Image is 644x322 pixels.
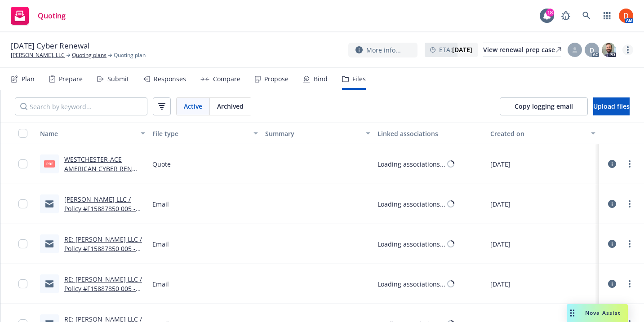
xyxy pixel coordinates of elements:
a: [PERSON_NAME] LLC / Policy #F15887850 005 - Renewal Expires [DATE] [64,195,136,222]
span: [DATE] Cyber Renewal [11,40,89,51]
div: Prepare [59,75,83,83]
input: Select all [18,129,27,138]
a: Report a Bug [557,7,575,25]
button: Nova Assist [567,304,628,322]
input: Search by keyword... [15,97,147,115]
span: [DATE] [490,159,511,169]
div: Drag to move [567,304,578,322]
span: More info... [366,45,401,55]
div: Bind [314,75,328,83]
a: RE: [PERSON_NAME] LLC / Policy #F15887850 005 - Renewal Expires [DATE] [64,235,142,262]
span: Copy logging email [515,102,573,110]
span: Active [184,101,202,111]
a: View renewal prep case [483,43,561,57]
span: Email [152,239,169,249]
span: D [590,45,594,55]
div: Loading associations... [378,199,445,209]
span: Email [152,199,169,209]
div: Loading associations... [378,279,445,289]
span: Quoting [38,12,66,19]
input: Toggle Row Selected [18,239,27,248]
a: more [624,238,635,249]
div: Plan [22,75,35,83]
a: Quoting plans [72,51,107,59]
span: Quote [152,159,171,169]
div: 18 [546,9,554,17]
input: Toggle Row Selected [18,159,27,168]
button: Copy logging email [500,97,588,115]
div: Loading associations... [378,159,445,169]
span: ETA : [439,45,472,54]
a: Switch app [598,7,616,25]
button: Name [36,123,149,144]
span: pdf [44,160,55,167]
div: View renewal prep case [483,43,561,57]
button: Summary [262,123,374,144]
span: Nova Assist [585,309,621,317]
a: more [622,44,633,55]
span: [DATE] [490,199,511,209]
button: Created on [487,123,599,144]
button: More info... [348,43,417,57]
span: Quoting plan [114,51,146,59]
div: Files [352,75,366,83]
img: photo [602,43,616,57]
div: File type [152,129,248,138]
div: Propose [264,75,289,83]
button: Linked associations [374,123,486,144]
button: File type [149,123,261,144]
div: Responses [154,75,186,83]
div: Created on [490,129,586,138]
a: more [624,278,635,289]
a: more [624,159,635,169]
strong: [DATE] [452,45,472,54]
div: Name [40,129,135,138]
input: Toggle Row Selected [18,279,27,288]
span: [DATE] [490,279,511,289]
span: [DATE] [490,239,511,249]
a: Quoting [7,3,69,28]
div: Submit [107,75,129,83]
a: Search [577,7,595,25]
a: [PERSON_NAME], LLC [11,51,65,59]
span: Archived [217,101,244,111]
input: Toggle Row Selected [18,199,27,208]
button: Upload files [593,97,630,115]
a: RE: [PERSON_NAME] LLC / Policy #F15887850 005 - Renewal Expires [DATE] [64,275,142,302]
div: Compare [213,75,240,83]
a: WESTCHESTER-ACE AMERICAN CYBER REN QTE - 2025.pdf [64,155,132,182]
div: Linked associations [378,129,483,138]
img: photo [619,9,633,23]
div: Loading associations... [378,239,445,249]
div: Summary [265,129,360,138]
span: Email [152,279,169,289]
a: more [624,198,635,209]
span: Upload files [593,102,630,110]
